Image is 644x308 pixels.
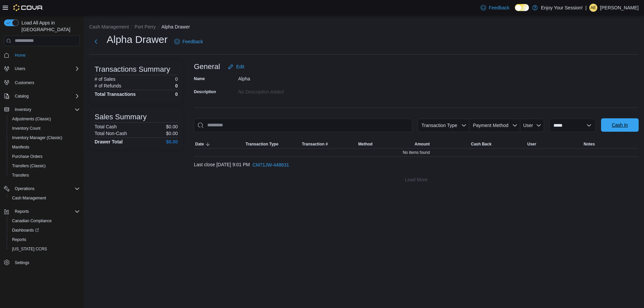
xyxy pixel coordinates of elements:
a: Settings [12,259,32,267]
span: Canadian Compliance [9,217,80,225]
h6: # of Sales [95,76,115,82]
p: 0 [175,76,178,82]
button: Cash In [601,118,639,132]
h4: 0 [175,91,178,97]
button: Transfers [7,171,83,180]
button: Next [89,35,103,48]
span: Date [195,141,204,147]
button: Transfers (Classic) [7,161,83,171]
input: Dark Mode [515,4,529,11]
button: [US_STATE] CCRS [7,244,83,254]
span: User [523,123,533,128]
button: Operations [12,185,37,193]
button: Catalog [12,92,31,100]
span: Purchase Orders [12,154,43,159]
button: CM71JW-448631 [250,158,292,172]
button: Users [12,65,28,73]
span: Inventory Count [12,126,41,131]
button: Payment Method [469,119,520,132]
span: Users [12,65,80,73]
button: Customers [1,77,83,87]
span: Manifests [9,143,80,151]
img: Cova [13,4,43,11]
span: Home [12,51,80,59]
span: Catalog [15,94,29,99]
div: Alana Edgington [589,4,597,12]
label: Name [194,76,205,81]
button: Alpha Drawer [161,24,190,29]
button: Inventory [1,105,83,114]
span: Notes [584,141,595,147]
nav: Complex example [4,48,80,285]
span: Dashboards [12,228,39,233]
button: Catalog [1,91,83,101]
button: User [526,140,582,148]
span: Settings [15,260,29,265]
a: Reports [9,236,29,244]
button: Edit [225,60,247,73]
div: No Description added [238,86,328,95]
span: CM71JW-448631 [253,162,289,168]
h1: Alpha Drawer [107,33,168,46]
span: Cash In [612,122,628,128]
span: User [527,141,536,147]
span: Cash Management [9,194,80,202]
label: Description [194,89,216,95]
button: Transaction # [301,140,357,148]
h3: General [194,63,220,71]
a: Home [12,51,28,59]
button: Transaction Type [244,140,301,148]
span: No items found [403,150,430,155]
span: AE [591,4,596,12]
button: Users [1,64,83,73]
button: Adjustments (Classic) [7,114,83,124]
span: Transfers (Classic) [9,162,80,170]
a: Transfers (Classic) [9,162,48,170]
button: Inventory Count [7,124,83,133]
span: Adjustments (Classic) [9,115,80,123]
span: Transaction # [302,141,328,147]
h3: Transactions Summary [95,65,170,73]
span: Reports [12,237,26,242]
h4: Total Transactions [95,91,136,97]
p: $0.00 [166,124,178,129]
button: Reports [7,235,83,244]
button: Cash Management [89,24,129,29]
span: Transaction Type [246,141,278,147]
a: Canadian Compliance [9,217,54,225]
span: Purchase Orders [9,152,80,161]
a: Dashboards [9,226,42,234]
span: Settings [12,258,80,267]
p: | [585,4,587,12]
nav: An example of EuiBreadcrumbs [89,23,639,32]
span: Load More [405,176,428,183]
span: Catalog [12,92,80,100]
span: Users [15,66,25,71]
span: Inventory [12,106,80,114]
a: Dashboards [7,226,83,235]
button: Canadian Compliance [7,216,83,226]
button: Purchase Orders [7,152,83,161]
span: Operations [15,186,35,191]
span: Adjustments (Classic) [12,116,51,122]
button: Operations [1,184,83,193]
span: Inventory [15,107,31,112]
button: Amount [413,140,470,148]
span: Customers [12,78,80,86]
button: Settings [1,258,83,267]
span: Transfers [9,171,80,179]
span: Home [15,53,25,58]
a: Purchase Orders [9,152,45,161]
h6: # of Refunds [95,83,121,88]
span: Cash Back [471,141,491,147]
span: Inventory Manager (Classic) [12,135,62,140]
h4: $0.00 [166,139,178,144]
span: Canadian Compliance [12,218,52,224]
button: Transaction Type [418,119,469,132]
p: 0 [175,83,178,88]
span: Manifests [12,144,29,150]
button: Inventory Manager (Classic) [7,133,83,142]
span: Method [358,141,373,147]
span: Reports [9,236,80,244]
span: Inventory Count [9,124,80,132]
